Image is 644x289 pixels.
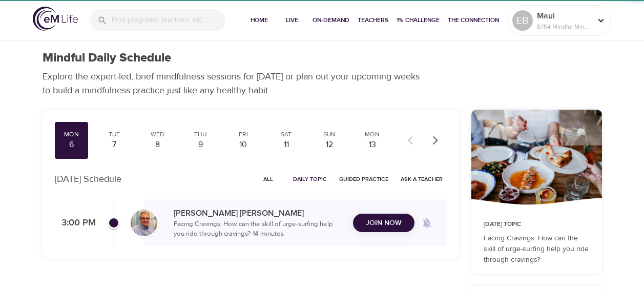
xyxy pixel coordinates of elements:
[317,130,342,139] div: Sun
[280,15,304,26] span: Live
[484,233,590,265] p: Facing Cravings: How can the skill of urge-surfing help you ride through cravings?
[188,130,213,139] div: Thu
[537,22,591,31] p: 8754 Mindful Minutes
[131,210,157,236] img: Roger%20Nolan%20Headshot.jpg
[289,171,331,187] button: Daily Topic
[43,70,427,97] p: Explore the expert-led, brief mindfulness sessions for [DATE] or plan out your upcoming weeks to ...
[43,51,171,66] h1: Mindful Daily Schedule
[537,10,591,22] p: Maui
[397,15,440,26] span: 1% Challenge
[33,7,78,31] img: logo
[101,139,127,151] div: 7
[144,130,170,139] div: Wed
[55,172,121,186] p: [DATE] Schedule
[256,174,281,184] span: All
[144,139,170,151] div: 8
[231,139,256,151] div: 10
[484,220,590,229] p: [DATE] Topic
[401,174,443,184] span: Ask a Teacher
[59,139,85,151] div: 6
[366,217,402,230] span: Join Now
[252,171,285,187] button: All
[512,10,533,31] div: EB
[174,207,345,219] p: [PERSON_NAME] [PERSON_NAME]
[335,171,392,187] button: Guided Practice
[397,171,447,187] button: Ask a Teacher
[247,15,272,26] span: Home
[101,130,127,139] div: Tue
[353,214,414,233] button: Join Now
[360,139,385,151] div: 13
[358,15,388,26] span: Teachers
[231,130,256,139] div: Fri
[174,219,345,239] p: Facing Cravings: How can the skill of urge-surfing help you ride through cravings? · 14 minutes
[448,15,499,26] span: The Connection
[313,15,349,26] span: On-Demand
[360,130,385,139] div: Mon
[55,216,96,230] p: 3:00 PM
[339,174,388,184] span: Guided Practice
[274,130,299,139] div: Sat
[188,139,213,151] div: 9
[112,9,225,31] input: Find programs, teachers, etc...
[274,139,299,151] div: 11
[59,130,85,139] div: Mon
[293,174,327,184] span: Daily Topic
[414,211,439,235] span: Remind me when a class goes live every Monday at 3:00 PM
[317,139,342,151] div: 12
